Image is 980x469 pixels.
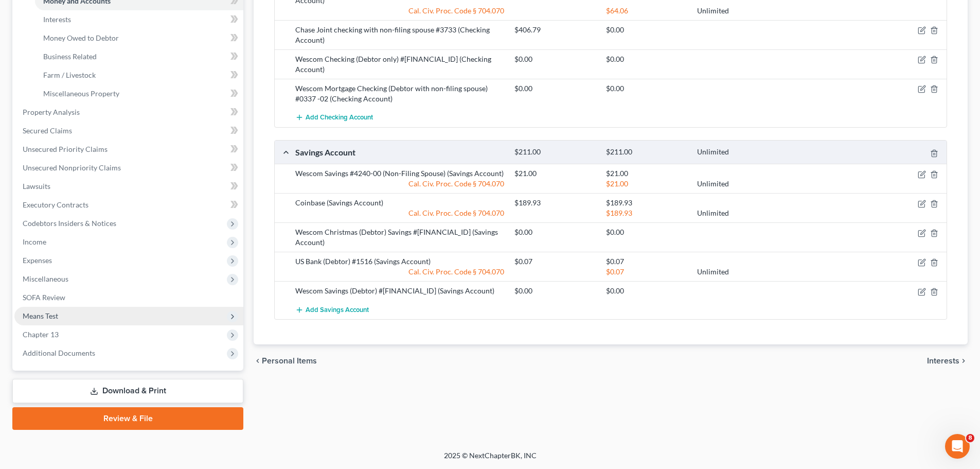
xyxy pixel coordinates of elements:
iframe: Intercom live chat [945,434,970,459]
span: Executory Contracts [23,200,88,209]
div: Wescom Mortgage Checking (Debtor with non-filing spouse) #0337 -02 (Checking Account) [290,83,509,104]
span: Interests [43,15,71,24]
div: $0.07 [509,256,600,267]
div: $0.00 [509,54,600,64]
a: Secured Claims [14,121,243,140]
div: Wescom Checking (Debtor only) #[FINANCIAL_ID] (Checking Account) [290,54,509,75]
span: Means Test [23,311,58,320]
a: Business Related [35,47,243,66]
div: $0.00 [509,227,600,237]
a: Executory Contracts [14,196,243,214]
div: $0.00 [509,286,600,296]
span: Property Analysis [23,108,80,116]
i: chevron_right [959,357,968,365]
div: Wescom Savings #4240-00 (Non-Filing Spouse) (Savings Account) [290,168,509,179]
div: $0.07 [601,256,692,267]
span: Miscellaneous Property [43,89,119,98]
i: chevron_left [254,357,262,365]
div: $21.00 [601,179,692,189]
div: $21.00 [601,168,692,179]
div: Cal. Civ. Proc. Code § 704.070 [290,6,509,16]
span: Unsecured Priority Claims [23,145,108,153]
div: $0.00 [509,83,600,94]
span: 8 [966,434,974,442]
a: Unsecured Priority Claims [14,140,243,159]
div: $189.93 [601,198,692,208]
span: Add Savings Account [306,306,369,314]
button: Add Savings Account [295,300,369,319]
div: $0.00 [601,54,692,64]
span: Add Checking Account [306,114,373,122]
div: $189.93 [601,208,692,218]
a: Miscellaneous Property [35,84,243,103]
div: $0.07 [601,267,692,277]
span: Interests [927,357,959,365]
a: Review & File [12,407,243,430]
div: $0.00 [601,83,692,94]
span: Expenses [23,256,52,265]
div: $0.00 [601,25,692,35]
span: Money Owed to Debtor [43,33,119,42]
div: Chase Joint checking with non-filing spouse #3733 (Checking Account) [290,25,509,45]
span: Secured Claims [23,126,72,135]
span: Lawsuits [23,182,50,190]
span: Income [23,237,46,246]
div: $21.00 [509,168,600,179]
div: Unlimited [692,147,783,157]
div: Wescom Savings (Debtor) #[FINANCIAL_ID] (Savings Account) [290,286,509,296]
div: $211.00 [601,147,692,157]
a: Lawsuits [14,177,243,196]
span: Business Related [43,52,97,61]
div: Unlimited [692,6,783,16]
span: Unsecured Nonpriority Claims [23,163,121,172]
a: Download & Print [12,379,243,403]
a: Interests [35,10,243,29]
div: Cal. Civ. Proc. Code § 704.070 [290,179,509,189]
div: Cal. Civ. Proc. Code § 704.070 [290,267,509,277]
div: Cal. Civ. Proc. Code § 704.070 [290,208,509,218]
div: $211.00 [509,147,600,157]
span: SOFA Review [23,293,65,302]
div: $64.06 [601,6,692,16]
span: Personal Items [262,357,317,365]
button: Interests chevron_right [927,357,968,365]
button: chevron_left Personal Items [254,357,317,365]
a: Unsecured Nonpriority Claims [14,159,243,177]
span: Miscellaneous [23,274,68,283]
div: $0.00 [601,286,692,296]
div: $189.93 [509,198,600,208]
span: Chapter 13 [23,330,59,339]
span: Farm / Livestock [43,71,96,79]
a: Property Analysis [14,103,243,121]
div: Savings Account [290,147,509,158]
div: $406.79 [509,25,600,35]
div: Unlimited [692,267,783,277]
div: Coinbase (Savings Account) [290,198,509,208]
button: Add Checking Account [295,108,373,127]
a: Farm / Livestock [35,66,243,84]
div: Unlimited [692,179,783,189]
div: 2025 © NextChapterBK, INC [197,450,783,469]
a: SOFA Review [14,288,243,307]
a: Money Owed to Debtor [35,29,243,47]
div: US Bank (Debtor) #1516 (Savings Account) [290,256,509,267]
div: Unlimited [692,208,783,218]
div: Wescom Christmas (Debtor) Savings #[FINANCIAL_ID] (Savings Account) [290,227,509,248]
span: Codebtors Insiders & Notices [23,219,116,228]
span: Additional Documents [23,349,95,357]
div: $0.00 [601,227,692,237]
